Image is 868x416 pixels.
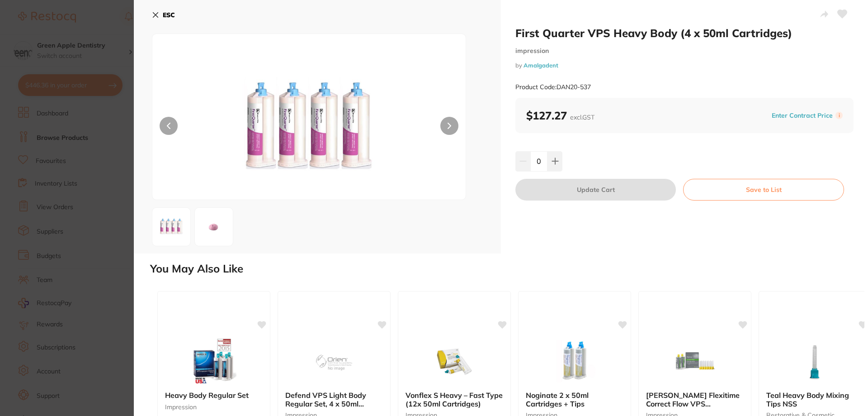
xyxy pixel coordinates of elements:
b: Defend VPS Light Body Regular Set, 4 x 50ml Cartridges [285,391,383,408]
button: Update Cart [515,179,676,201]
img: Defend VPS Light Body Regular Set, 4 x 50ml Cartridges [305,339,363,384]
small: Product Code: DAN20-537 [515,83,591,91]
b: Heavy Body Regular Set [165,391,263,399]
b: Teal Heavy Body Mixing Tips NSS [766,391,864,408]
small: by [515,62,854,69]
button: Enter Contract Price [769,111,835,120]
b: Noginate 2 x 50ml Cartridges + Tips [526,391,623,408]
button: ESC [152,7,175,23]
small: impression [165,403,263,411]
img: MjA1MzctanBn [215,57,403,200]
img: Teal Heavy Body Mixing Tips NSS [786,339,844,384]
b: $127.27 [526,109,594,122]
span: excl. GST [570,113,594,121]
b: Kulzer Flexitime Correct Flow VPS Impression Material 2 x 50ml [646,391,744,408]
img: Heavy Body Regular Set [184,339,243,384]
b: ESC [163,11,175,19]
label: i [835,112,843,119]
img: Vonflex S Heavy – Fast Type (12x 50ml Cartridges) [425,339,484,384]
img: MjA1MzctMi1qcGc [198,210,230,243]
button: Save to List [683,179,844,201]
b: Vonflex S Heavy – Fast Type (12x 50ml Cartridges) [406,391,503,408]
h2: You May Also Like [150,263,864,275]
img: MjA1MzctanBn [155,210,188,243]
h2: First Quarter VPS Heavy Body (4 x 50ml Cartridges) [515,26,854,40]
img: Noginate 2 x 50ml Cartridges + Tips [545,339,604,384]
img: Kulzer Flexitime Correct Flow VPS Impression Material 2 x 50ml [665,339,724,384]
small: impression [515,47,854,55]
a: Amalgadent [524,62,558,69]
